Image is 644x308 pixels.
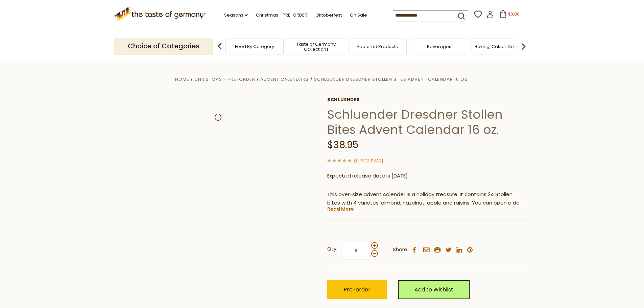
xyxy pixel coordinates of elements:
p: This over-size advent calender is a holiday treasure. It contains 24 Stollen bites with 4 variete... [327,190,525,207]
a: Schluender [327,97,525,102]
a: Home [175,76,189,82]
button: $0.00 [495,10,524,20]
a: On Sale [350,11,367,19]
span: $0.00 [508,11,520,17]
span: $38.95 [327,138,358,151]
a: Advent Calendars [260,76,309,82]
a: Schluender Dresdner Stollen Bites Advent Calendar 16 oz. [314,76,469,82]
a: Featured Products [357,44,398,49]
a: Christmas - PRE-ORDER [256,11,307,19]
p: Choice of Categories [114,38,213,54]
strong: Qty: [327,245,337,253]
a: Food By Category [235,44,274,49]
a: Seasons [224,11,248,19]
img: next arrow [517,40,530,53]
img: previous arrow [213,40,226,53]
h1: Schluender Dresdner Stollen Bites Advent Calendar 16 oz. [327,107,525,137]
p: Expected release date is [DATE] [327,172,525,180]
a: Christmas - PRE-ORDER [194,76,255,82]
a: Baking, Cakes, Desserts [475,44,527,49]
a: Add to Wishlist [398,280,470,299]
a: 0 Reviews [356,158,381,165]
a: Taste of Germany Collections [289,42,343,52]
span: Pre-order [343,286,371,293]
span: ( ) [354,158,383,164]
a: Read More [327,206,354,212]
input: Qty: [342,241,370,260]
a: Oktoberfest [315,11,342,19]
span: Share: [393,245,408,254]
button: Pre-order [327,280,387,299]
a: Beverages [427,44,451,49]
